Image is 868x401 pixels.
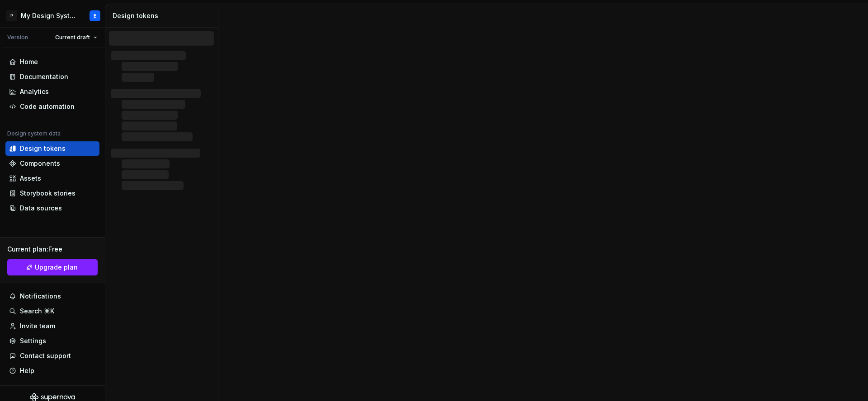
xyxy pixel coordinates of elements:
[7,34,28,41] div: Version
[20,87,49,96] div: Analytics
[20,292,61,301] div: Notifications
[20,189,75,198] div: Storybook stories
[5,84,99,99] a: Analytics
[5,364,99,378] button: Help
[113,11,214,20] div: Design tokens
[20,102,75,111] div: Code automation
[5,304,99,318] button: Search ⌘K
[94,12,96,19] div: E
[20,322,55,331] div: Invite team
[20,307,54,316] div: Search ⌘K
[5,289,99,303] button: Notifications
[5,55,99,69] a: Home
[20,204,62,213] div: Data sources
[51,31,101,44] button: Current draft
[5,201,99,215] a: Data sources
[7,245,98,254] div: Current plan : Free
[20,159,60,168] div: Components
[5,156,99,171] a: Components
[20,351,71,360] div: Contact support
[7,259,98,275] a: Upgrade plan
[2,6,103,25] button: PMy Design SystemE
[7,130,61,137] div: Design system data
[5,171,99,186] a: Assets
[5,99,99,114] a: Code automation
[20,144,66,153] div: Design tokens
[5,334,99,348] a: Settings
[20,174,41,183] div: Assets
[55,34,90,41] span: Current draft
[5,186,99,200] a: Storybook stories
[6,10,17,21] div: P
[5,141,99,156] a: Design tokens
[20,57,38,66] div: Home
[20,336,46,345] div: Settings
[5,349,99,363] button: Contact support
[21,11,79,20] div: My Design System
[20,366,34,375] div: Help
[5,319,99,333] a: Invite team
[20,72,68,81] div: Documentation
[35,263,78,272] span: Upgrade plan
[5,70,99,84] a: Documentation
